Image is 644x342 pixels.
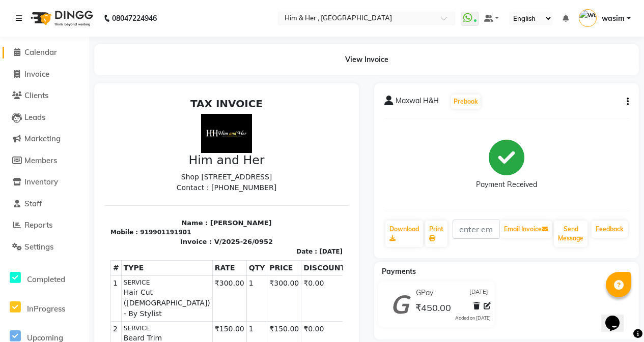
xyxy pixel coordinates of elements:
p: Invoice : V/2025-26/0952 [6,143,238,153]
th: QTY [142,167,163,182]
span: Calendar [24,47,57,57]
td: ₹150.00 [163,228,197,253]
a: Feedback [592,221,628,238]
a: Settings [3,241,87,253]
span: wasim [602,13,625,24]
span: GPay [416,288,433,298]
td: 1 [142,228,163,253]
span: Completed [27,274,65,284]
div: SUBTOTAL [142,259,193,270]
div: GRAND TOTAL [142,281,193,302]
input: enter email [453,220,499,239]
p: Shop [STREET_ADDRESS] [6,78,238,89]
iframe: chat widget [601,301,634,332]
img: wasim [579,9,597,27]
p: Contact : [PHONE_NUMBER] [6,89,238,100]
a: Calendar [3,47,87,58]
span: Staff [24,199,42,208]
a: Marketing [3,133,87,145]
span: ₹450.00 [415,302,451,316]
a: Print [425,221,447,247]
h3: Him and Her [6,59,238,74]
span: Inventory [24,177,58,186]
a: Invoice [3,69,87,80]
h2: TAX INVOICE [6,4,238,16]
a: Download [385,221,423,247]
th: PRICE [163,167,197,182]
span: Marketing [24,134,61,143]
button: Email Invoice [500,221,552,238]
span: Invoice [24,69,49,79]
td: 1 [7,182,17,228]
button: Send Message [554,221,587,247]
td: ₹150.00 [108,228,142,253]
div: [DATE] [215,153,238,163]
th: DISCOUNT [197,167,243,182]
a: Clients [3,90,87,102]
span: Beard Trim [19,239,106,250]
span: Reports [24,220,52,230]
span: InProgress [27,304,65,314]
th: TYPE [17,167,108,182]
td: ₹300.00 [108,182,142,228]
div: Added on [DATE] [455,315,491,322]
div: ₹450.00 [193,259,244,270]
th: RATE [108,167,142,182]
img: logo [26,4,96,33]
small: SERVICE [19,230,106,239]
a: Leads [3,112,87,123]
button: Prebook [451,95,481,109]
p: Name : [PERSON_NAME] [6,125,238,135]
b: 08047224946 [112,4,157,33]
a: Inventory [3,176,87,188]
div: NET [142,270,193,281]
th: # [7,167,17,182]
div: ₹450.00 [193,281,244,302]
td: 2 [7,228,17,253]
span: [DATE] [469,288,488,298]
small: SERVICE [19,184,106,194]
td: 1 [142,182,163,228]
span: Hair Cut ([DEMOGRAPHIC_DATA]) - By Stylist [19,194,106,226]
td: ₹300.00 [163,182,197,228]
div: 919901191901 [36,134,87,143]
div: Mobile : [6,134,34,143]
div: Date : [192,153,213,163]
div: ₹450.00 [193,270,244,281]
a: Staff [3,198,87,210]
span: Maxwal H&H [396,96,439,110]
div: View Invoice [94,44,639,75]
span: Members [24,156,57,165]
a: Members [3,155,87,167]
td: ₹0.00 [197,228,243,253]
a: Reports [3,220,87,231]
span: Settings [24,242,53,252]
span: Payments [382,267,416,276]
span: Clients [24,90,48,100]
td: ₹0.00 [197,182,243,228]
span: Leads [24,112,45,122]
div: Payment Received [476,179,537,190]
